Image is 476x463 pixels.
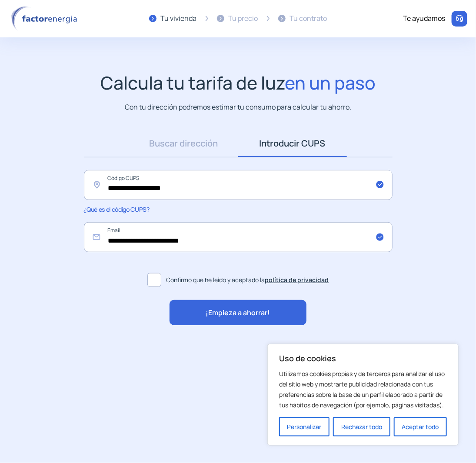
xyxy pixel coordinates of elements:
[333,417,390,436] button: Rechazar todo
[161,13,197,24] div: Tu vivienda
[455,14,464,23] img: llamar
[206,307,270,319] span: ¡Empieza a ahorrar!
[279,417,330,436] button: Personalizar
[394,417,447,436] button: Aceptar todo
[238,130,347,157] a: Introducir CUPS
[84,205,150,213] span: ¿Qué es el código CUPS?
[125,102,351,113] p: Con tu dirección podremos estimar tu consumo para calcular tu ahorro.
[100,72,376,93] h1: Calcula tu tarifa de luz
[403,13,445,24] div: Te ayudamos
[130,130,238,157] a: Buscar dirección
[9,6,83,31] img: logo factor
[229,13,258,24] div: Tu precio
[279,369,447,410] p: Utilizamos cookies propias y de terceros para analizar el uso del sitio web y mostrarte publicida...
[285,70,376,95] span: en un paso
[279,353,447,363] p: Uso de cookies
[166,275,329,285] span: Confirmo que he leído y aceptado la
[290,13,327,24] div: Tu contrato
[265,276,329,284] a: política de privacidad
[267,344,459,446] div: Uso de cookies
